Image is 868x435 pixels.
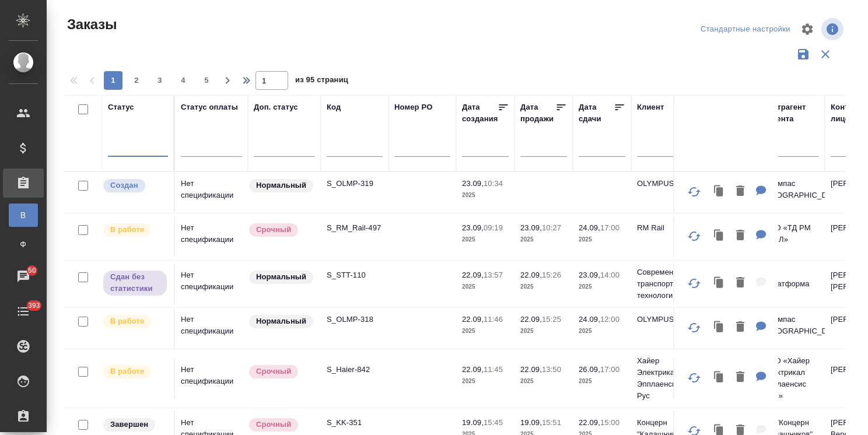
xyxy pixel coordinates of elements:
[579,234,625,245] p: 2025
[600,315,619,324] p: 12:00
[520,271,542,279] p: 22.09,
[110,224,144,236] p: В работе
[256,366,291,377] p: Срочный
[9,233,38,256] a: Ф
[174,71,192,90] button: 4
[763,355,819,402] p: ООО «Хайер Электрикал Эпплаенсис РУС»
[174,75,192,86] span: 4
[814,43,836,65] button: Сбросить фильтры
[462,271,484,279] p: 22.09,
[637,314,693,325] p: OLYMPUS
[579,315,600,324] p: 24.09,
[484,223,503,232] p: 09:19
[484,418,503,427] p: 15:45
[579,223,600,232] p: 24.09,
[15,209,32,221] span: В
[102,314,168,329] div: Выставляет ПМ после принятия заказа от КМа
[102,178,168,194] div: Выставляется автоматически при создании заказа
[175,216,248,257] td: Нет спецификации
[793,15,821,43] span: Настроить таблицу
[110,315,144,327] p: В работе
[763,222,819,245] p: ООО «ТД РМ РЕЙЛ»
[763,101,819,125] div: Контрагент клиента
[181,101,238,113] div: Статус оплаты
[680,314,708,342] button: Обновить
[730,315,750,339] button: Удалить
[708,315,730,339] button: Клонировать
[102,269,168,297] div: Выставляет ПМ, когда заказ сдан КМу, но начисления еще не проведены
[680,269,708,297] button: Обновить
[484,365,503,374] p: 11:45
[21,300,47,311] span: 393
[763,178,819,201] p: Олимпас [GEOGRAPHIC_DATA]
[21,265,43,276] span: 50
[520,234,567,245] p: 2025
[730,271,750,295] button: Удалить
[327,314,383,325] p: S_OLMP-318
[9,204,38,227] a: В
[248,178,315,194] div: Статус по умолчанию для стандартных заказов
[254,101,298,113] div: Доп. статус
[600,365,619,374] p: 17:00
[64,15,117,34] span: Заказы
[462,315,484,324] p: 22.09,
[108,101,134,113] div: Статус
[462,325,509,337] p: 2025
[197,75,216,86] span: 5
[579,325,625,337] p: 2025
[175,264,248,304] td: Нет спецификации
[327,101,341,113] div: Код
[127,71,146,90] button: 2
[110,419,148,430] p: Завершен
[730,180,750,204] button: Удалить
[110,271,160,294] p: Сдан без статистики
[462,418,484,427] p: 19.09,
[150,71,169,90] button: 3
[600,418,619,427] p: 15:00
[327,364,383,376] p: S_Haier-842
[708,366,730,390] button: Клонировать
[520,101,555,125] div: Дата продажи
[102,364,168,380] div: Выставляет ПМ после принятия заказа от КМа
[520,223,542,232] p: 23.09,
[3,262,44,291] a: 50
[175,308,248,349] td: Нет спецификации
[680,178,708,206] button: Обновить
[542,365,561,374] p: 13:50
[708,271,730,295] button: Клонировать
[462,376,509,387] p: 2025
[327,222,383,234] p: S_RM_Rail-497
[248,222,315,238] div: Выставляется автоматически, если на указанный объем услуг необходимо больше времени в стандартном...
[462,281,509,293] p: 2025
[462,101,498,125] div: Дата создания
[579,281,625,293] p: 2025
[484,179,503,188] p: 10:34
[520,365,542,374] p: 22.09,
[248,417,315,433] div: Выставляется автоматически, если на указанный объем услуг необходимо больше времени в стандартном...
[730,224,750,248] button: Удалить
[542,418,561,427] p: 15:51
[102,417,168,433] div: Выставляет КМ при направлении счета или после выполнения всех работ/сдачи заказа клиенту. Окончат...
[256,315,306,327] p: Нормальный
[175,358,248,399] td: Нет спецификации
[600,223,619,232] p: 17:00
[792,43,814,65] button: Сохранить фильтры
[698,20,793,38] div: split button
[127,75,146,86] span: 2
[248,269,315,285] div: Статус по умолчанию для стандартных заказов
[637,101,664,113] div: Клиент
[256,419,291,430] p: Срочный
[680,222,708,250] button: Обновить
[256,271,306,283] p: Нормальный
[175,172,248,213] td: Нет спецификации
[256,224,291,236] p: Срочный
[579,101,614,125] div: Дата сдачи
[579,271,600,279] p: 23.09,
[327,417,383,429] p: S_KK-351
[520,325,567,337] p: 2025
[327,178,383,190] p: S_OLMP-319
[637,222,693,234] p: RM Rail
[462,179,484,188] p: 23.09,
[520,281,567,293] p: 2025
[579,418,600,427] p: 22.09,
